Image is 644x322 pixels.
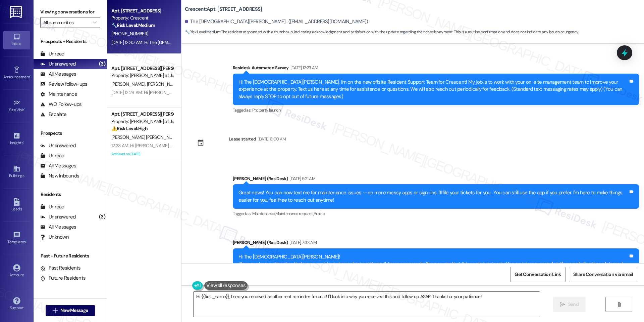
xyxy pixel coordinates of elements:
div: Past Residents [40,265,81,272]
span: • [26,239,27,243]
div: Future Residents [40,275,86,282]
span: Maintenance , [252,211,275,216]
span: • [23,139,24,144]
span: [PHONE_NUMBER] [111,31,148,37]
div: Property: [PERSON_NAME] at June Road [111,118,173,125]
strong: ⚠️ Risk Level: High [111,125,148,131]
img: ResiDesk Logo [10,6,23,18]
span: [PERSON_NAME] [111,81,147,87]
div: [DATE] 12:30 AM: Hi The [DEMOGRAPHIC_DATA][PERSON_NAME], a gentle reminder that your rent is due ... [111,39,579,45]
div: Residents [34,191,107,198]
a: Account [3,262,30,280]
button: Share Conversation via email [569,267,637,282]
div: [DATE] 8:00 AM [256,135,286,143]
a: Site Visit • [3,97,30,115]
div: Unanswered [40,213,76,220]
span: • [30,74,31,78]
input: All communities [43,17,90,28]
i:  [93,20,97,25]
b: Crescent: Apt. [STREET_ADDRESS] [185,6,262,13]
div: (3) [97,212,107,222]
div: Apt. [STREET_ADDRESS][PERSON_NAME] [111,111,173,118]
div: [PERSON_NAME] (ResiDesk) [233,239,639,248]
strong: 🔧 Risk Level: Medium [111,22,155,28]
label: Viewing conversations for [40,7,100,17]
div: New Inbounds [40,172,79,179]
span: : The resident responded with a thumbs up, indicating acknowledgment and satisfaction with the up... [185,29,579,36]
span: Share Conversation via email [573,271,633,278]
div: Tagged as: [233,209,639,218]
span: • [24,107,25,111]
span: Praise [314,211,325,216]
div: Property: [PERSON_NAME] at June Road [111,72,173,79]
div: WO Follow-ups [40,101,82,108]
span: Send [568,301,579,308]
div: Archived on [DATE] [111,150,174,158]
div: Apt. [STREET_ADDRESS] [111,7,173,14]
div: Lease started [229,135,256,143]
div: Unknown [40,234,69,241]
div: Hi The [DEMOGRAPHIC_DATA][PERSON_NAME], I'm on the new offsite Resident Support Team for Crescent... [238,79,628,100]
span: [PERSON_NAME] [147,81,180,87]
div: All Messages [40,224,76,231]
div: Prospects [34,130,107,137]
span: Get Conversation Link [515,271,561,278]
div: Prospects + Residents [34,38,107,45]
div: [DATE] 7:33 AM [288,239,317,246]
div: 12:33 AM: Hi [PERSON_NAME] and [PERSON_NAME], thanks for confirming your email! I'll forward it t... [111,143,501,149]
div: [DATE] 5:21 AM [288,175,315,182]
button: Get Conversation Link [510,267,565,282]
div: Great news! You can now text me for maintenance issues — no more messy apps or sign-ins. I'll fil... [238,189,628,204]
div: The [DEMOGRAPHIC_DATA][PERSON_NAME] . ([EMAIL_ADDRESS][DOMAIN_NAME]) [185,18,368,25]
div: Maintenance [40,91,77,98]
i:  [53,308,58,313]
div: Property: Crescent [111,14,173,22]
div: [PERSON_NAME] (ResiDesk) [233,175,639,185]
div: Review follow-ups [40,81,87,88]
div: Unread [40,152,64,159]
div: Unread [40,50,64,57]
span: Maintenance request , [275,211,314,216]
button: Send [553,297,586,312]
div: Unanswered [40,142,76,149]
div: Residesk Automated Survey [233,64,639,74]
div: Escalate [40,111,66,118]
div: Unread [40,203,64,210]
a: Inbox [3,31,30,49]
button: New Message [46,305,95,316]
a: Buildings [3,163,30,181]
textarea: Hi {{first_name}}, I see you received another rent reminder. I'm on it! I'll look into why you re... [194,292,540,317]
div: All Messages [40,71,76,78]
a: Leads [3,196,30,214]
i:  [560,302,565,307]
div: Unanswered [40,61,76,68]
span: New Message [60,307,88,314]
div: Apt. [STREET_ADDRESS][PERSON_NAME] at June Road 2 [111,65,173,72]
div: [DATE] 12:23 AM [289,64,318,71]
a: Insights • [3,130,30,148]
i:  [616,302,622,307]
span: Property launch [252,107,280,113]
div: [DATE] 12:29 AM: Hi [PERSON_NAME] and [PERSON_NAME], a gentle reminder that your rent is due and ... [111,89,569,95]
div: Past + Future Residents [34,252,107,259]
strong: 🔧 Risk Level: Medium [185,29,220,35]
div: All Messages [40,162,76,169]
div: (3) [97,59,107,69]
div: Tagged as: [233,105,639,115]
div: Hi The [DEMOGRAPHIC_DATA][PERSON_NAME]! It’s come to our attention that some residents have obtai... [238,253,628,289]
a: Support [3,295,30,313]
span: [PERSON_NAME] [PERSON_NAME] [111,134,181,140]
a: Templates • [3,229,30,247]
